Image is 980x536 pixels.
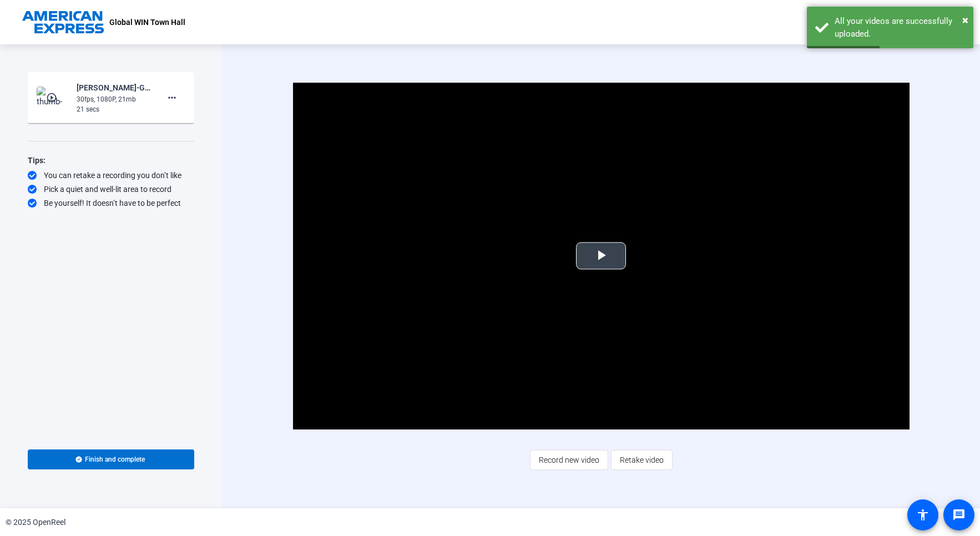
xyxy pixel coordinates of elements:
div: Be yourself! It doesn’t have to be perfect [28,198,194,209]
button: Close [962,12,968,28]
span: Record new video [539,449,599,471]
img: thumb-nail [37,87,69,109]
img: OpenReel logo [22,11,104,33]
mat-icon: play_circle_outline [46,92,59,103]
button: Record new video [530,450,608,470]
button: Retake video [611,450,673,470]
p: Global WIN Town Hall [109,16,185,29]
div: You can retake a recording you don’t like [28,170,194,181]
mat-icon: accessibility [916,508,930,522]
span: Retake video [620,449,664,471]
div: Pick a quiet and well-lit area to record [28,184,194,195]
button: Play Video [576,242,626,270]
div: 30fps, 1080P, 21mb [77,94,151,104]
div: Video Player [293,83,910,429]
div: © 2025 OpenReel [6,517,65,528]
div: [PERSON_NAME]-Global WIN Town Hall-Global [GEOGRAPHIC_DATA]-1760367478222-webcam [77,81,151,94]
mat-icon: more_horiz [165,91,179,104]
span: × [962,13,968,27]
div: 21 secs [77,104,151,114]
span: Finish and complete [85,455,145,464]
div: All your videos are successfully uploaded. [835,15,965,40]
div: Tips: [28,154,194,167]
button: Finish and complete [28,449,194,469]
mat-icon: message [952,508,966,522]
